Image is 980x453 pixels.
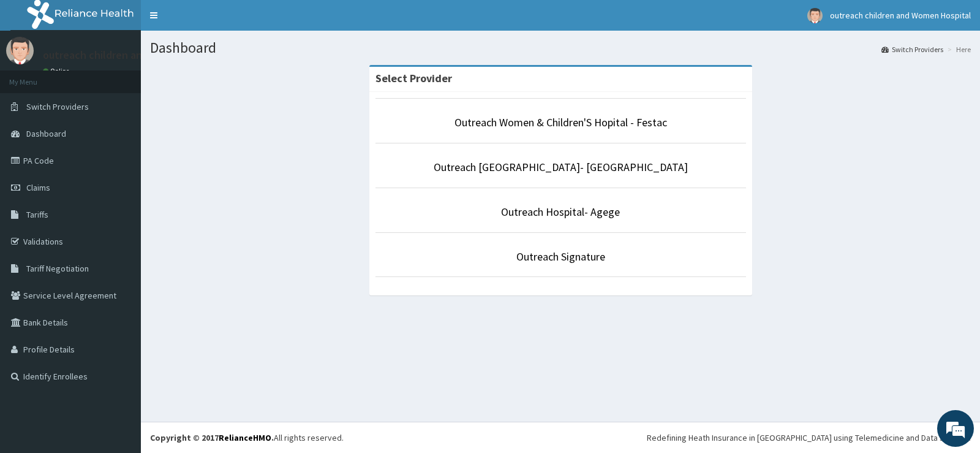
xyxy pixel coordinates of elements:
[944,44,971,55] li: Here
[501,205,620,219] a: Outreach Hospital- Agege
[434,160,688,174] a: Outreach [GEOGRAPHIC_DATA]- [GEOGRAPHIC_DATA]
[26,101,89,112] span: Switch Providers
[26,182,50,193] span: Claims
[26,209,48,220] span: Tariffs
[516,249,605,264] a: Outreach Signature
[43,50,229,61] p: outreach children and Women Hospital
[881,44,943,55] a: Switch Providers
[219,432,271,443] a: RelianceHMO
[6,37,34,64] img: User Image
[647,432,971,444] div: Redefining Heath Insurance in [GEOGRAPHIC_DATA] using Telemedicine and Data Science!
[150,432,274,443] strong: Copyright © 2017 .
[454,115,667,129] a: Outreach Women & Children'S Hopital - Festac
[150,40,971,56] h1: Dashboard
[375,71,452,85] strong: Select Provider
[26,128,66,139] span: Dashboard
[830,10,971,21] span: outreach children and Women Hospital
[807,8,823,23] img: User Image
[141,422,980,453] footer: All rights reserved.
[26,263,89,274] span: Tariff Negotiation
[43,67,72,75] a: Online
